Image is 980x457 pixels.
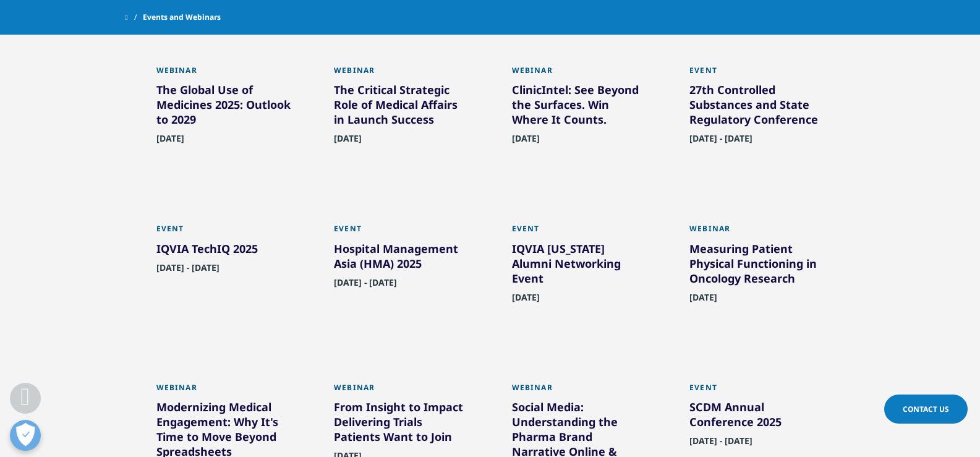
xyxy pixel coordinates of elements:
div: Webinar [334,66,469,82]
span: [DATE] - [DATE] [689,435,752,454]
div: Event [689,383,824,399]
span: [DATE] [512,132,540,152]
div: The Global Use of Medicines 2025: Outlook to 2029 [156,82,291,132]
div: Hospital Management Asia (HMA) 2025 [334,241,469,276]
a: Webinar Measuring Patient Physical Functioning in Oncology Research [DATE] [689,224,824,331]
div: Event [334,224,469,241]
a: Event 27th Controlled Substances and State Regulatory Conference [DATE] - [DATE] [689,66,824,173]
span: [DATE] - [DATE] [689,132,752,152]
a: Event IQVIA TechIQ 2025 [DATE] - [DATE] [156,224,291,302]
div: Webinar [334,383,469,399]
div: ClinicIntel: See Beyond the Surfaces. Win Where It Counts. [512,82,647,132]
span: [DATE] [156,132,184,152]
span: Contact Us [903,404,949,414]
div: Webinar [689,224,824,241]
div: Webinar [512,66,647,82]
a: Webinar ClinicIntel: See Beyond the Surfaces. Win Where It Counts. [DATE] [512,66,647,173]
span: [DATE] [689,291,717,310]
a: Event Hospital Management Asia (HMA) 2025 [DATE] - [DATE] [334,224,469,317]
span: [DATE] [334,132,362,152]
a: Webinar The Global Use of Medicines 2025: Outlook to 2029 [DATE] [156,66,291,173]
div: Event [512,224,647,241]
span: [DATE] [512,291,540,310]
div: From Insight to Impact Delivering Trials Patients Want to Join [334,399,469,449]
div: The Critical Strategic Role of Medical Affairs in Launch Success [334,82,469,132]
div: Webinar [156,383,291,399]
div: SCDM Annual Conference 2025 [689,399,824,434]
div: Webinar [512,383,647,399]
div: 27th Controlled Substances and State Regulatory Conference [689,82,824,132]
div: IQVIA TechIQ 2025 [156,241,291,261]
button: Open Preferences [10,420,41,451]
div: IQVIA [US_STATE] Alumni Networking Event [512,241,647,291]
div: Webinar [156,66,291,82]
a: Webinar The Critical Strategic Role of Medical Affairs in Launch Success [DATE] [334,66,469,173]
div: Event [156,224,291,241]
span: Events and Webinars [143,6,221,28]
div: Event [689,66,824,82]
span: [DATE] - [DATE] [156,262,219,281]
a: Event IQVIA [US_STATE] Alumni Networking Event [DATE] [512,224,647,331]
div: Measuring Patient Physical Functioning in Oncology Research [689,241,824,291]
a: Contact Us [884,395,968,424]
span: [DATE] - [DATE] [334,276,397,296]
